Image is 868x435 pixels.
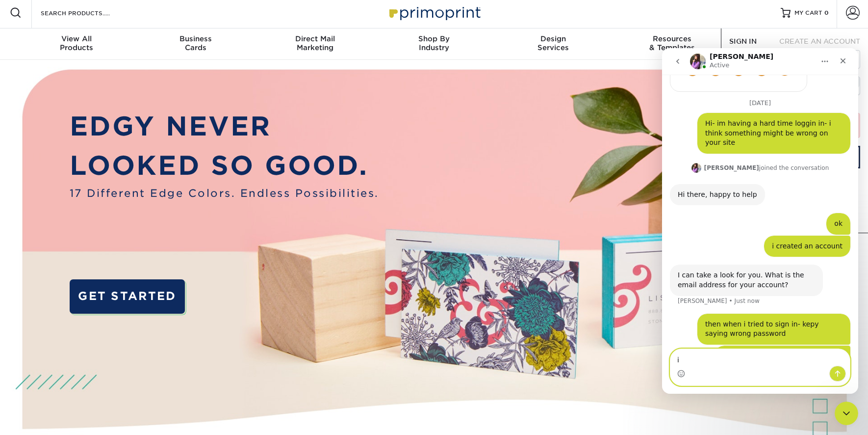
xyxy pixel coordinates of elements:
[493,28,613,60] a: DesignServices
[613,34,732,52] div: & Templates
[493,34,613,52] div: Services
[136,34,255,43] span: Business
[613,28,732,60] a: Resources& Templates
[375,34,494,52] div: Industry
[613,34,732,43] span: Resources
[794,9,822,17] span: MY CART
[255,34,375,43] span: Direct Mail
[375,28,494,60] a: Shop ByIndustry
[255,34,375,52] div: Marketing
[255,28,375,60] a: Direct MailMarketing
[835,402,858,425] iframe: Intercom live chat
[70,107,379,146] p: EDGY NEVER
[779,37,860,45] span: CREATE AN ACCOUNT
[662,48,858,394] iframe: Intercom live chat
[40,7,135,19] input: SEARCH PRODUCTS.....
[70,279,185,314] a: GET STARTED
[493,34,613,43] span: Design
[824,9,829,16] span: 0
[385,2,483,23] img: Primoprint
[729,37,757,45] span: SIGN IN
[375,34,494,43] span: Shop By
[136,28,255,60] a: BusinessCards
[136,34,255,52] div: Cards
[17,34,136,52] div: Products
[70,186,379,201] span: 17 Different Edge Colors. Endless Possibilities.
[17,34,136,43] span: View All
[17,28,136,60] a: View AllProducts
[70,146,379,186] p: LOOKED SO GOOD.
